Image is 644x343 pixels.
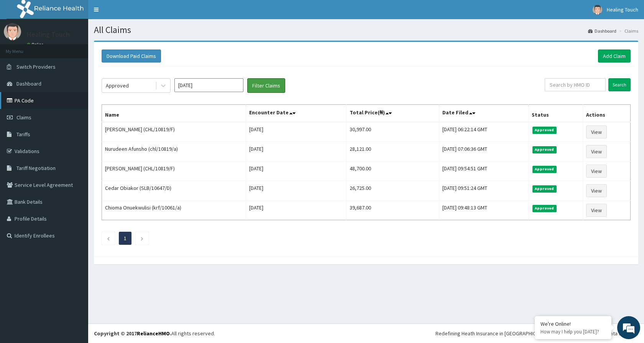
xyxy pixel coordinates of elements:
p: Healing Touch [27,31,70,38]
td: [DATE] 09:54:51 GMT [439,162,528,181]
a: View [586,165,607,178]
p: How may I help you today? [540,328,606,335]
td: 26,725.00 [346,181,439,201]
td: Nurudeen Afunsho (chl/10819/a) [102,142,246,162]
footer: All rights reserved. [88,323,644,343]
a: View [586,184,607,197]
td: 30,997.00 [346,122,439,142]
th: Name [102,105,246,122]
a: RelianceHMO [137,330,170,337]
td: 48,700.00 [346,162,439,181]
span: Tariff Negotiation [16,165,56,171]
input: Search [608,78,631,91]
div: Chat with us now [40,43,129,53]
span: Dashboard [16,80,41,87]
a: Online [27,42,45,47]
span: Approved [532,185,557,192]
td: [DATE] 07:06:36 GMT [439,142,528,162]
td: [DATE] [246,142,346,162]
a: Previous page [107,235,110,242]
div: Minimize live chat window [126,4,144,22]
a: Next page [140,235,144,242]
button: Filter Claims [247,78,285,93]
td: 39,687.00 [346,201,439,220]
img: User Image [593,5,602,15]
input: Select Month and Year [174,78,243,92]
a: Dashboard [588,28,616,34]
td: [DATE] [246,201,346,220]
span: Switch Providers [16,63,56,70]
img: d_794563401_company_1708531726252_794563401 [14,38,31,58]
td: [DATE] 06:22:14 GMT [439,122,528,142]
input: Search by HMO ID [545,78,606,91]
img: User Image [4,23,21,40]
span: Approved [532,205,557,212]
td: [DATE] [246,162,346,181]
span: Claims [16,114,31,121]
a: View [586,125,607,139]
th: Status [529,105,583,122]
td: [PERSON_NAME] (CHL/10819/F) [102,162,246,181]
th: Actions [583,105,631,122]
span: Approved [532,166,557,173]
td: [DATE] [246,122,346,142]
th: Encounter Date [246,105,346,122]
div: Approved [106,82,129,89]
span: Approved [532,146,557,153]
span: Approved [532,127,557,134]
div: Redefining Heath Insurance in [GEOGRAPHIC_DATA] using Telemedicine and Data Science! [435,330,638,337]
td: [DATE] 09:51:24 GMT [439,181,528,201]
span: We're online! [44,97,106,174]
td: Cedar Obiakor (SLB/10647/D) [102,181,246,201]
a: View [586,204,607,217]
a: View [586,145,607,158]
span: Tariffs [16,131,30,138]
td: [PERSON_NAME] (CHL/10819/F) [102,122,246,142]
td: [DATE] [246,181,346,201]
button: Download Paid Claims [102,49,161,63]
td: 28,121.00 [346,142,439,162]
a: Add Claim [598,49,631,63]
a: Page 1 is your current page [124,235,127,242]
div: We're Online! [540,320,606,327]
strong: Copyright © 2017 . [94,330,171,337]
th: Date Filed [439,105,528,122]
span: Healing Touch [607,6,638,13]
textarea: Type your message and hit 'Enter' [4,209,146,236]
h1: All Claims [94,25,638,35]
td: [DATE] 09:48:13 GMT [439,201,528,220]
td: Chioma Onuekwulisi (krf/10061/a) [102,201,246,220]
th: Total Price(₦) [346,105,439,122]
li: Claims [617,28,638,34]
